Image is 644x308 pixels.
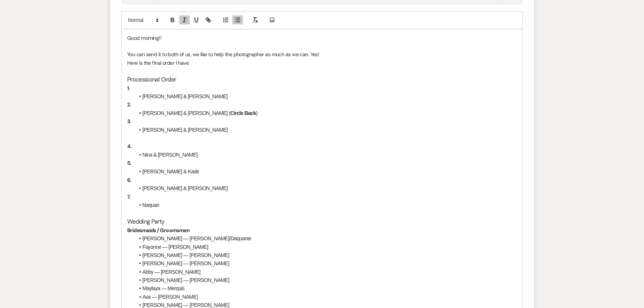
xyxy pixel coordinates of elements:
li: Maylaya — Merquis [135,284,517,292]
li: [PERSON_NAME] — [PERSON_NAME] [135,276,517,284]
li: [PERSON_NAME] — [PERSON_NAME] [135,259,517,267]
li: [PERSON_NAME] & [PERSON_NAME] [135,126,517,134]
li: Nina & [PERSON_NAME] [135,151,517,159]
li: [PERSON_NAME] & [PERSON_NAME] [135,184,517,192]
strong: Bridesmaids / Groomsmen [127,227,190,233]
strong: 5. [127,160,132,166]
strong: Circle Back [230,110,256,116]
li: Fayonne — [PERSON_NAME] [135,243,517,251]
li: [PERSON_NAME] — [PERSON_NAME]/Daquante [135,234,517,242]
strong: 4. [127,143,132,150]
strong: 7. [127,193,131,200]
strong: 1. [127,85,130,92]
p: Good morning!! [127,34,517,42]
li: [PERSON_NAME] & Kade [135,167,517,175]
strong: 6. [127,176,132,183]
h3: Wedding Party [127,217,517,226]
p: You can send it to both of us, we like to help the photographer as much as we can. Yes! [127,50,517,58]
p: Here is the final order I have: [127,59,517,67]
li: Ava — [PERSON_NAME] [135,292,517,301]
li: [PERSON_NAME] & [PERSON_NAME] [135,92,517,100]
li: [PERSON_NAME] — [PERSON_NAME] [135,251,517,259]
li: Abby — [PERSON_NAME] [135,267,517,276]
h3: Processional Order [127,76,517,84]
strong: 3. [127,118,131,125]
li: [PERSON_NAME] & [PERSON_NAME] ( ) [135,109,517,117]
li: Naquan [135,200,517,209]
strong: 2. [127,101,131,108]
